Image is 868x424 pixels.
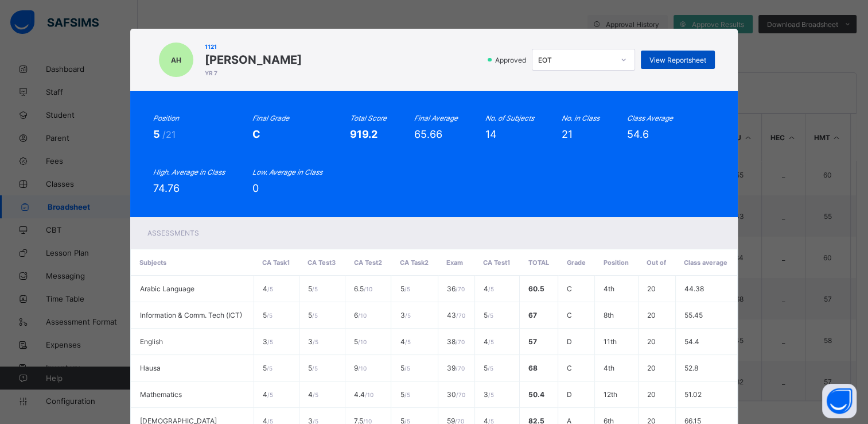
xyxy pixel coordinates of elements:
[627,128,649,140] span: 54.6
[205,53,302,67] span: [PERSON_NAME]
[350,128,377,140] span: 919.2
[488,286,494,292] span: / 5
[313,338,318,345] span: / 5
[647,311,656,319] span: 20
[414,114,458,122] i: Final Average
[400,337,410,346] span: 4
[400,311,410,319] span: 3
[456,365,465,372] span: / 70
[684,259,727,267] span: Class average
[647,390,656,399] span: 20
[404,312,410,319] span: / 5
[252,168,322,176] i: Low. Average in Class
[822,384,857,418] button: Open asap
[354,390,373,399] span: 4.4
[684,311,703,319] span: 55.45
[308,284,318,293] span: 5
[263,390,273,399] span: 4
[484,390,494,399] span: 3
[162,129,176,140] span: /21
[267,338,273,345] span: / 5
[447,390,465,399] span: 30
[456,391,465,398] span: / 70
[488,312,493,319] span: / 5
[312,365,318,372] span: / 5
[358,365,367,372] span: / 10
[354,364,367,372] span: 9
[267,365,273,372] span: / 5
[252,128,260,140] span: C
[364,286,372,292] span: / 10
[456,286,465,292] span: / 70
[350,114,387,122] i: Total Score
[447,284,465,293] span: 36
[484,364,493,372] span: 5
[263,364,273,372] span: 5
[649,56,706,64] span: View Reportsheet
[447,364,465,372] span: 39
[567,259,586,267] span: Grade
[263,284,273,293] span: 4
[263,311,273,319] span: 5
[153,168,225,176] i: High. Average in Class
[263,337,273,346] span: 3
[488,391,494,398] span: / 5
[567,311,572,319] span: C
[604,364,614,372] span: 4th
[484,337,494,346] span: 4
[627,114,673,122] i: Class Average
[494,56,530,64] span: Approved
[308,311,318,319] span: 5
[528,337,537,346] span: 57
[400,284,410,293] span: 5
[538,56,614,64] div: EOT
[485,128,497,140] span: 14
[140,337,163,346] span: English
[684,337,699,346] span: 54.4
[562,128,573,140] span: 21
[684,284,704,293] span: 44.38
[308,259,336,267] span: CA Test3
[354,337,367,346] span: 5
[456,312,465,319] span: / 70
[267,286,273,292] span: / 5
[528,311,537,319] span: 67
[404,391,410,398] span: / 5
[447,337,465,346] span: 38
[647,284,656,293] span: 20
[205,43,302,50] span: 1121
[354,284,372,293] span: 6.5
[604,311,614,319] span: 8th
[140,364,161,372] span: Hausa
[267,312,273,319] span: / 5
[354,259,382,267] span: CA Test2
[528,390,544,399] span: 50.4
[567,337,572,346] span: D
[252,114,289,122] i: Final Grade
[404,286,410,292] span: / 5
[252,182,259,194] span: 0
[647,337,656,346] span: 20
[528,259,549,267] span: Total
[604,337,617,346] span: 11th
[313,391,318,398] span: / 5
[312,312,318,319] span: / 5
[153,128,162,140] span: 5
[488,338,494,345] span: / 5
[647,259,666,267] span: Out of
[400,364,410,372] span: 5
[604,390,617,399] span: 12th
[604,259,629,267] span: Position
[262,259,290,267] span: CA Task1
[456,338,465,345] span: / 70
[604,284,614,293] span: 4th
[447,311,465,319] span: 43
[267,391,273,398] span: / 5
[647,364,656,372] span: 20
[488,365,493,372] span: / 5
[140,390,182,399] span: Mathematics
[171,56,181,64] span: AH
[414,128,442,140] span: 65.66
[684,390,702,399] span: 51.02
[358,312,367,319] span: / 10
